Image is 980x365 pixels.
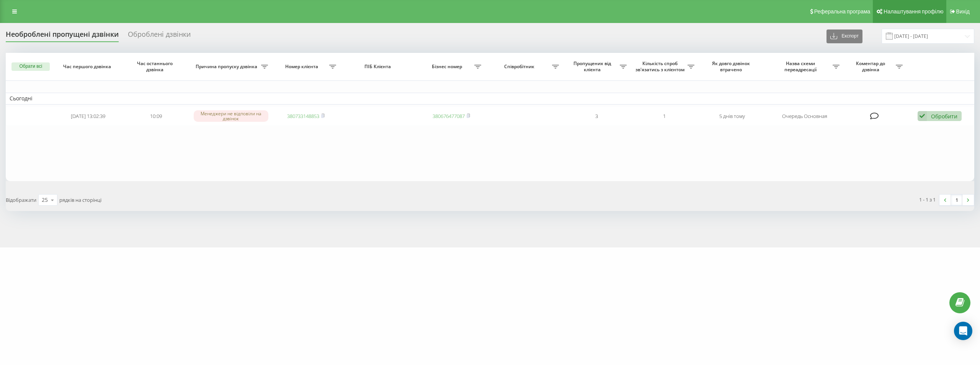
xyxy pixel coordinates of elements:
td: [DATE] 13:02:39 [54,106,122,126]
a: 1 [951,195,962,205]
td: 10:09 [122,106,190,126]
div: 1 - 1 з 1 [919,196,936,203]
span: Причина пропуску дзвінка [194,64,261,70]
span: Пропущених від клієнта [567,61,620,72]
a: 380676477087 [433,113,465,119]
span: Кількість спроб зв'язатись з клієнтом [634,61,688,72]
span: Час першого дзвінка [61,64,115,70]
span: Час останнього дзвінка [129,61,183,72]
span: Вихід [956,8,970,15]
span: рядків на сторінці [59,196,101,203]
button: Обрати всі [11,62,50,71]
td: Очередь Основная [766,106,843,126]
div: Обробити [931,113,957,120]
span: ПІБ Клієнта [347,64,410,70]
td: 3 [563,106,630,126]
td: Сьогодні [6,93,974,104]
span: Відображати [6,196,36,203]
td: 5 днів тому [698,106,766,126]
span: Налаштування профілю [884,8,943,15]
td: 1 [630,106,698,126]
div: Оброблені дзвінки [128,30,191,42]
div: 25 [42,196,48,204]
div: Менеджери не відповіли на дзвінок [194,110,268,122]
span: Номер клієнта [276,64,329,70]
span: Співробітник [489,64,552,70]
span: Як довго дзвінок втрачено [705,61,759,72]
div: Необроблені пропущені дзвінки [6,30,119,42]
button: Експорт [826,29,862,43]
span: Бізнес номер [421,64,474,70]
span: Реферальна програма [814,8,871,15]
div: Open Intercom Messenger [954,322,972,340]
span: Назва схеми переадресації [770,61,833,72]
span: Коментар до дзвінка [847,61,895,72]
a: 380733148853 [287,113,319,119]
